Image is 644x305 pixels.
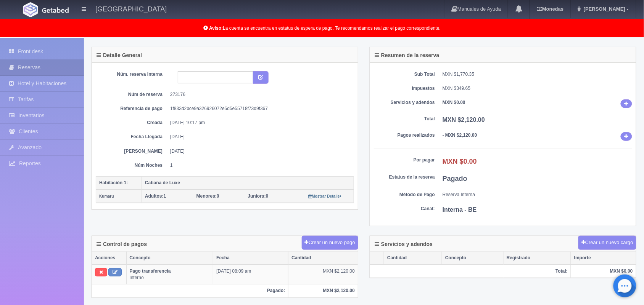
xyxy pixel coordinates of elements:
[196,193,219,199] span: 0
[213,265,288,284] td: [DATE] 08:09 am
[374,157,435,163] dt: Por pagar
[571,252,636,265] th: Importe
[443,100,465,105] b: MXN $0.00
[374,132,435,139] dt: Pagos realizados
[170,162,348,169] dd: 1
[288,252,358,265] th: Cantidad
[443,133,477,138] b: - MXN $2,120.00
[97,53,142,58] h4: Detalle General
[99,194,114,198] small: Kumaru
[97,241,147,247] h4: Control de pagos
[130,268,171,274] b: Pago transferencia
[504,252,571,265] th: Registrado
[537,6,563,12] b: Monedas
[302,236,358,250] button: Crear un nuevo pago
[308,194,341,198] small: Mostrar Detalle
[101,120,163,126] dt: Creada
[374,192,435,198] dt: Método de Pago
[145,193,166,199] span: 1
[101,148,163,155] dt: [PERSON_NAME]
[443,117,485,123] b: MXN $2,120.00
[101,105,163,112] dt: Referencia de pago
[288,284,358,297] th: MXN $2,120.00
[126,252,213,265] th: Concepto
[374,206,435,212] dt: Canal:
[384,252,442,265] th: Cantidad
[42,7,69,13] img: Getabed
[443,175,467,182] b: Pagado
[578,236,636,250] button: Crear un nuevo cargo
[374,85,435,92] dt: Impuestos
[101,71,163,78] dt: Núm. reserva interna
[170,91,348,98] dd: 273176
[582,6,625,12] span: [PERSON_NAME]
[443,85,632,92] dd: MXN $349.65
[443,158,477,165] b: MXN $0.00
[374,99,435,106] dt: Servicios y adendos
[92,252,126,265] th: Acciones
[248,193,266,199] strong: Juniors:
[170,105,348,112] dd: 1f833d2bce9a326926072e5d5e55718f73d9f367
[101,162,163,169] dt: Núm Noches
[99,180,128,185] b: Habitación 1:
[92,284,288,297] th: Pagado:
[95,4,167,13] h4: [GEOGRAPHIC_DATA]
[209,26,223,31] b: Aviso:
[374,174,435,180] dt: Estatus de la reserva
[443,192,632,198] dd: Reserva Interna
[375,53,440,58] h4: Resumen de la reserva
[145,193,164,199] strong: Adultos:
[142,176,354,190] th: Cabaña de Luxe
[442,252,504,265] th: Concepto
[374,116,435,122] dt: Total
[288,265,358,284] td: MXN $2,120.00
[308,193,341,199] a: Mostrar Detalle
[23,2,38,17] img: Getabed
[126,265,213,284] td: Interno
[213,252,288,265] th: Fecha
[248,193,269,199] span: 0
[374,71,435,78] dt: Sub Total
[571,265,636,278] th: MXN $0.00
[443,206,477,213] b: Interna - BE
[196,193,217,199] strong: Menores:
[170,120,348,126] dd: [DATE] 10:17 pm
[443,71,632,78] dd: MXN $1,770.35
[170,134,348,140] dd: [DATE]
[370,265,571,278] th: Total:
[101,134,163,140] dt: Fecha Llegada
[101,91,163,98] dt: Núm de reserva
[375,241,433,247] h4: Servicios y adendos
[170,148,348,155] dd: [DATE]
